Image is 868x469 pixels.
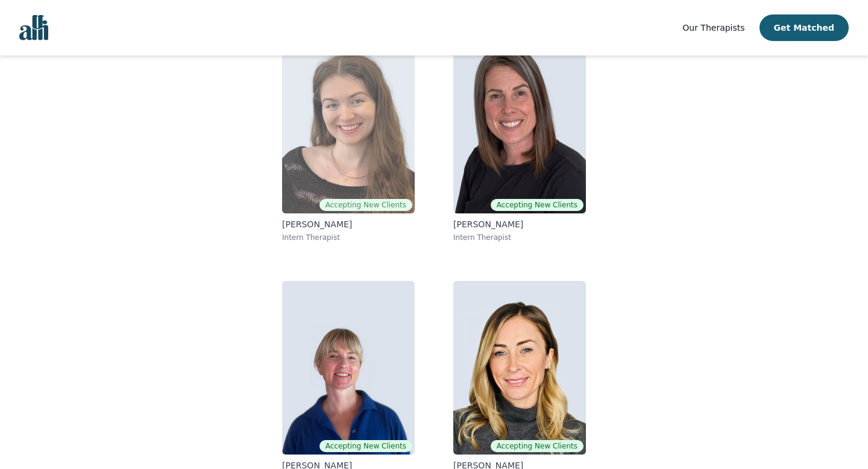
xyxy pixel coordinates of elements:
[682,20,744,35] a: Our Therapists
[491,440,583,452] span: Accepting New Clients
[491,199,583,211] span: Accepting New Clients
[319,199,412,211] span: Accepting New Clients
[282,281,415,455] img: Heather Barker
[682,23,744,33] span: Our Therapists
[759,14,849,41] button: Get Matched
[453,40,586,213] img: Stephanie Bunker
[453,233,586,242] p: Intern Therapist
[444,30,596,252] a: Stephanie BunkerAccepting New Clients[PERSON_NAME]Intern Therapist
[282,40,415,213] img: Madeleine Clark
[19,15,48,40] img: alli logo
[453,281,586,455] img: Keri Grainger
[453,218,586,230] p: [PERSON_NAME]
[282,218,415,230] p: [PERSON_NAME]
[282,233,415,242] p: Intern Therapist
[319,440,412,452] span: Accepting New Clients
[272,30,424,252] a: Madeleine ClarkAccepting New Clients[PERSON_NAME]Intern Therapist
